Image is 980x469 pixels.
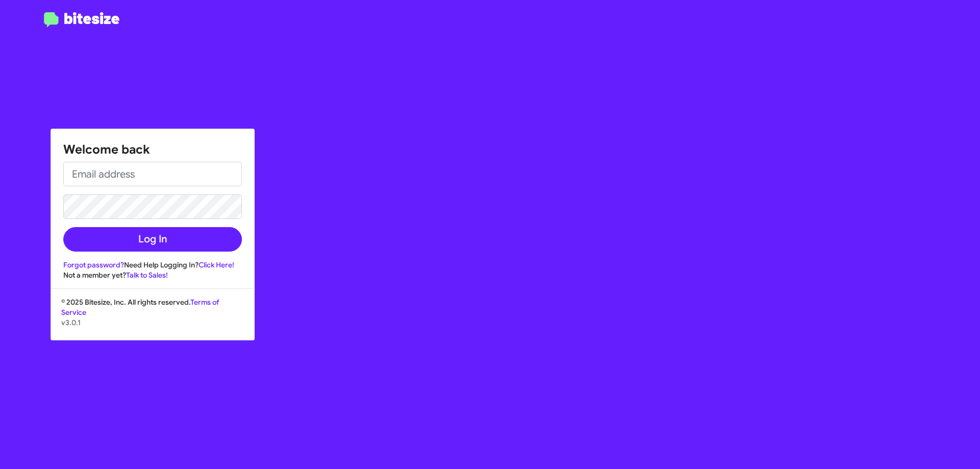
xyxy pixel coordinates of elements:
div: Not a member yet? [63,270,242,280]
a: Talk to Sales! [126,270,168,280]
button: Log In [63,227,242,252]
h1: Welcome back [63,141,242,158]
a: Click Here! [199,260,234,269]
p: v3.0.1 [61,317,244,328]
input: Email address [63,162,242,186]
div: Need Help Logging In? [63,260,242,270]
a: Forgot password? [63,260,124,269]
div: © 2025 Bitesize, Inc. All rights reserved. [51,297,254,340]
